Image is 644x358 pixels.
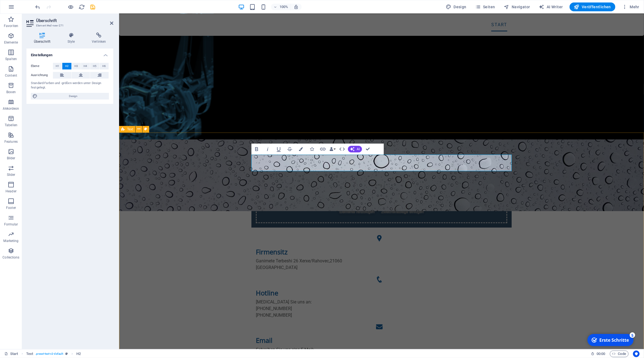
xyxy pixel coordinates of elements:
[296,144,306,155] button: Farben
[31,81,109,90] div: Standard-Farben und -größen werden unter Design festgelegt.
[84,63,87,69] span: H4
[3,2,49,14] div: Erste Schritte 5 items remaining, 0% complete
[180,244,210,250] span: Xerxe/Rahovec
[79,4,85,10] button: reload
[74,63,78,69] span: H3
[68,4,74,10] button: Klicke hier, um den Vorschau-Modus zu verlassen
[363,144,373,155] button: Confirm (Ctrl+⏎)
[537,2,565,11] button: AI Writer
[36,18,113,23] h2: Überschrift
[446,4,466,10] span: Design
[279,4,288,10] h6: 100%
[600,352,601,356] span: :
[31,93,109,99] button: Design
[622,4,639,10] span: Mehr
[137,244,179,250] span: Ganimete Terbeshi 26
[65,63,69,69] span: H2
[211,244,223,250] span: 21060
[4,222,18,227] p: Formular
[337,144,347,155] button: HTML
[60,33,84,44] h4: Style
[6,90,16,94] p: Boxen
[4,351,18,357] a: Klick, um Auswahl aufzuheben. Doppelklick öffnet Seitenverwaltung
[4,40,18,45] p: Elemente
[102,63,106,69] span: H6
[6,189,17,193] p: Header
[262,144,273,155] button: Kursiv (Ctrl+I)
[72,63,81,69] button: H3
[620,2,642,11] button: Mehr
[35,4,41,10] i: Rückgängig: Text ändern (Strg+Z)
[285,144,295,155] button: Durchgestrichen
[53,63,62,69] button: H1
[90,63,99,69] button: H5
[100,63,109,69] button: H6
[271,4,291,10] button: 100%
[4,24,18,28] p: Favoriten
[31,72,53,79] label: Ausrichtung
[307,144,317,155] button: Icons
[570,2,615,11] button: Veröffentlichen
[273,144,284,155] button: Unterstrichen (Ctrl+U)
[34,4,41,10] button: undo
[7,156,15,160] p: Bilder
[5,57,17,61] p: Spalten
[26,33,60,44] h4: Überschrift
[504,4,530,10] span: Navigator
[26,351,33,357] span: Klick zum Auswählen. Doppelklick zum Bearbeiten
[31,63,53,69] label: Ebene
[35,351,63,357] span: . preset-text-v2-default
[475,4,495,10] span: Seiten
[318,144,328,155] button: Link
[473,2,497,11] button: Seiten
[90,4,96,10] i: Save (Ctrl+S)
[81,63,90,69] button: H4
[76,351,81,357] span: Klick zum Auswählen. Doppelklick zum Bearbeiten
[3,239,18,243] p: Marketing
[251,144,262,155] button: Fett (Ctrl+B)
[348,146,362,152] button: AI
[5,123,17,127] p: Tabellen
[15,5,44,11] div: Erste Schritte
[329,144,336,155] button: Data Bindings
[127,128,133,131] span: Text
[56,63,59,69] span: H1
[79,4,85,10] i: Seite neu laden
[36,23,102,28] h3: Element #ed-new-271
[62,63,71,69] button: H2
[597,351,605,357] span: 00 00
[591,351,605,357] h6: Session-Zeit
[294,4,299,9] i: Bei Größenänderung Zoomstufe automatisch an das gewählte Gerät anpassen.
[2,255,19,260] p: Collections
[633,351,640,357] button: Usercentrics
[444,2,469,11] button: Design
[3,106,19,111] p: Akkordeon
[218,194,258,202] span: Elemente hinzufügen
[26,351,81,357] nav: breadcrumb
[65,352,68,355] i: Dieses Element ist ein anpassbares Preset
[357,147,360,151] span: AI
[7,173,15,177] p: Slider
[26,49,113,58] h4: Einstellungen
[45,1,51,6] div: 5
[39,93,107,99] span: Design
[612,351,626,357] span: Code
[444,2,469,11] div: Design (Strg+Alt+Y)
[539,4,563,10] span: AI Writer
[502,2,532,11] button: Navigator
[4,139,18,144] p: Features
[90,4,96,10] button: save
[84,33,113,44] h4: Verlinken
[610,351,629,357] button: Code
[574,4,611,10] span: Veröffentlichen
[93,63,96,69] span: H5
[5,73,17,78] p: Content
[260,194,307,202] span: Zwischenablage einfügen
[6,206,16,210] p: Footer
